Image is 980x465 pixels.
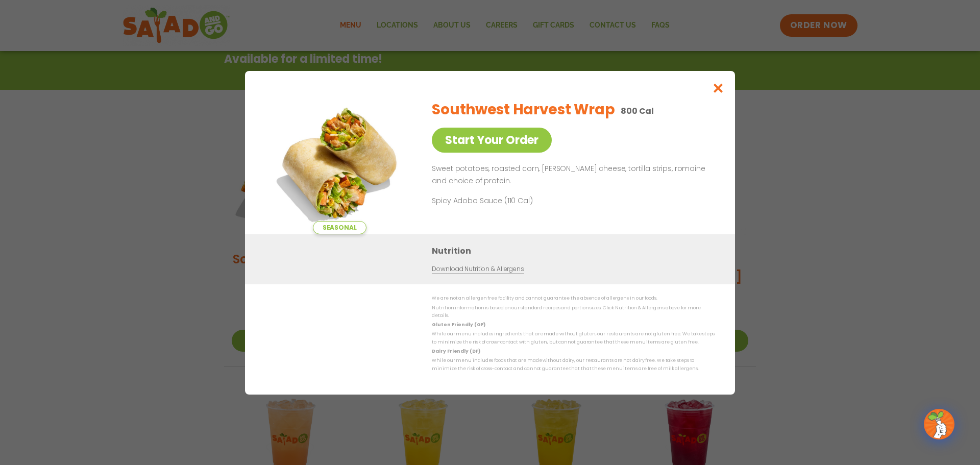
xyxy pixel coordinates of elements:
button: Close modal [702,71,735,105]
p: Sweet potatoes, roasted corn, [PERSON_NAME] cheese, tortilla strips, romaine and choice of protein. [432,163,710,187]
p: We are not an allergen free facility and cannot guarantee the absence of allergens in our foods. [432,295,715,302]
h3: Nutrition [432,244,720,257]
img: Featured product photo for Southwest Harvest Wrap [268,91,411,234]
p: While our menu includes foods that are made without dairy, our restaurants are not dairy free. We... [432,357,715,373]
a: Start Your Order [432,128,552,153]
strong: Dairy Friendly (DF) [432,348,480,354]
p: Spicy Adobo Sauce (110 Cal) [432,195,621,206]
span: Seasonal [313,221,366,234]
img: wpChatIcon [925,410,953,438]
p: While our menu includes ingredients that are made without gluten, our restaurants are not gluten ... [432,330,715,346]
a: Download Nutrition & Allergens [432,264,524,274]
h2: Southwest Harvest Wrap [432,99,615,120]
p: Nutrition information is based on our standard recipes and portion sizes. Click Nutrition & Aller... [432,304,715,320]
strong: Gluten Friendly (GF) [432,322,485,328]
p: 800 Cal [621,105,654,117]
